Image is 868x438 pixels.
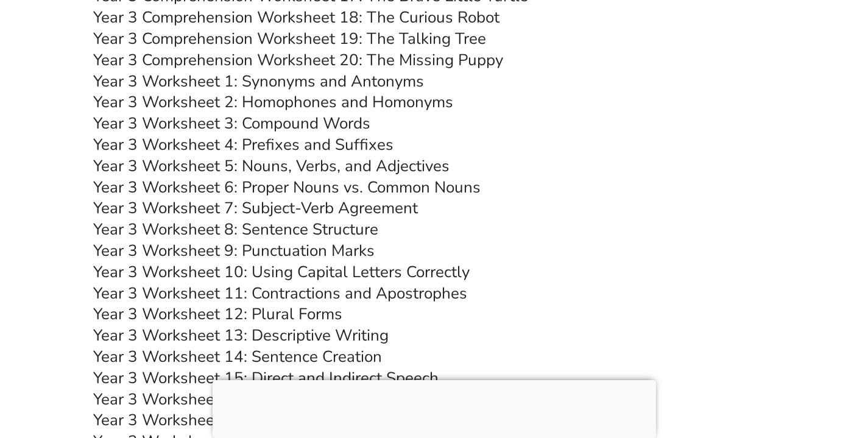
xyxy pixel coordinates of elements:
a: Year 3 Worksheet 15: Direct and Indirect Speech [93,367,439,389]
a: Year 3 Worksheet 17: Sentence Joining [93,409,370,431]
a: Year 3 Worksheet 13: Descriptive Writing [93,325,389,346]
a: Year 3 Worksheet 14: Sentence Creation [93,346,382,367]
iframe: Advertisement [213,380,656,435]
a: Year 3 Worksheet 4: Prefixes and Suffixes [93,134,393,155]
iframe: Chat Widget [659,300,868,438]
a: Year 3 Worksheet 5: Nouns, Verbs, and Adjectives [93,155,450,177]
a: Year 3 Worksheet 6: Proper Nouns vs. Common Nouns [93,177,481,198]
a: Year 3 Worksheet 16: Prepositions [93,389,339,410]
a: Year 3 Worksheet 12: Plural Forms [93,303,342,325]
a: Year 3 Worksheet 9: Punctuation Marks [93,240,375,261]
a: Year 3 Worksheet 2: Homophones and Homonyms [93,91,453,113]
a: Year 3 Worksheet 10: Using Capital Letters Correctly [93,261,470,283]
a: Year 3 Comprehension Worksheet 20: The Missing Puppy [93,49,503,71]
a: Year 3 Worksheet 1: Synonyms and Antonyms [93,71,424,92]
a: Year 3 Worksheet 11: Contractions and Apostrophes [93,283,467,304]
a: Year 3 Comprehension Worksheet 18: The Curious Robot [93,7,499,28]
a: Year 3 Comprehension Worksheet 19: The Talking Tree [93,28,486,49]
a: Year 3 Worksheet 8: Sentence Structure [93,219,378,240]
a: Year 3 Worksheet 7: Subject-Verb Agreement [93,197,418,219]
a: Year 3 Worksheet 3: Compound Words [93,113,370,134]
